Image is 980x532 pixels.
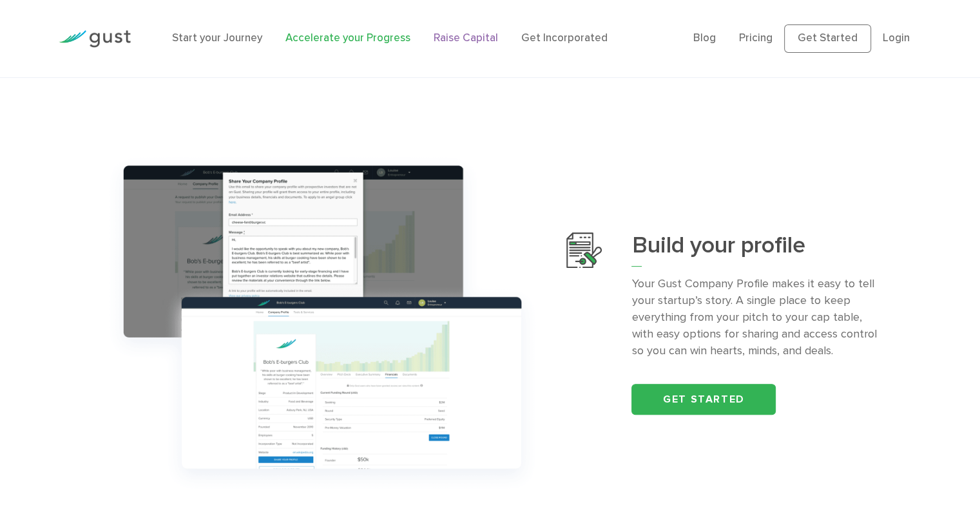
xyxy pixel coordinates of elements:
a: Pricing [739,32,773,44]
a: Get Incorporated [521,32,608,44]
a: Accelerate your Progress [285,32,410,44]
h3: Build your profile [631,233,882,267]
img: Gust Logo [59,30,131,48]
p: Your Gust Company Profile makes it easy to tell your startup’s story. A single place to keep ever... [631,276,882,359]
a: Start your Journey [172,32,262,44]
img: Build Your Profile [566,233,602,268]
a: Get started [631,384,776,415]
a: Login [883,32,910,44]
a: Blog [693,32,716,44]
a: Get Started [784,24,871,53]
img: Group 1147 [98,146,548,500]
a: Raise Capital [434,32,498,44]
